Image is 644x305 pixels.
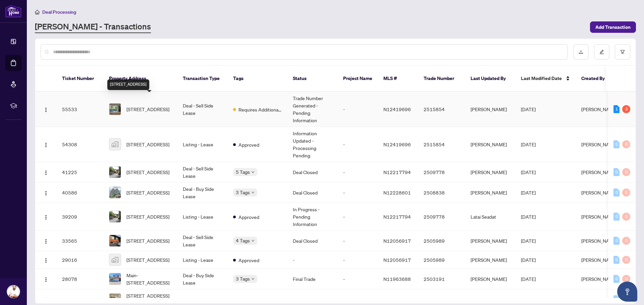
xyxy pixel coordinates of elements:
[418,127,465,162] td: 2515854
[516,66,576,92] th: Last Modified Date
[590,21,636,33] button: Add Transaction
[287,66,338,92] th: Status
[236,188,250,196] span: 3 Tags
[613,188,620,197] div: 0
[126,237,169,244] span: [STREET_ADDRESS]
[622,188,630,197] div: 0
[57,92,104,127] td: 55533
[615,44,630,60] button: filter
[41,254,51,265] button: Logo
[126,141,169,148] span: [STREET_ADDRESS]
[43,215,49,220] img: Logo
[41,294,51,305] button: Logo
[581,238,618,244] span: [PERSON_NAME]
[177,231,228,251] td: Deal - Sell Side Lease
[383,169,411,175] span: N12217794
[107,79,149,90] div: [STREET_ADDRESS]
[581,141,618,147] span: [PERSON_NAME]
[251,170,255,174] span: down
[418,92,465,127] td: 2515854
[109,235,121,246] img: thumbnail-img
[57,203,104,231] td: 39209
[109,166,121,178] img: thumbnail-img
[581,214,618,220] span: [PERSON_NAME]
[109,294,121,305] img: thumbnail-img
[109,211,121,222] img: thumbnail-img
[177,162,228,182] td: Deal - Sell Side Lease
[613,213,620,221] div: 0
[287,162,338,182] td: Deal Closed
[521,106,536,112] span: [DATE]
[622,105,630,113] div: 3
[338,269,378,289] td: -
[613,168,620,176] div: 0
[418,182,465,203] td: 2508838
[613,275,620,283] div: 0
[287,182,338,203] td: Deal Closed
[287,269,338,289] td: Final Trade
[576,66,616,92] th: Created By
[109,273,121,285] img: thumbnail-img
[109,103,121,115] img: thumbnail-img
[287,251,338,269] td: -
[236,275,250,283] span: 3 Tags
[418,269,465,289] td: 2503191
[238,256,259,264] span: Approved
[613,256,620,264] div: 0
[383,106,411,112] span: N12419696
[338,162,378,182] td: -
[251,239,255,242] span: down
[338,182,378,203] td: -
[43,297,49,303] img: Logo
[622,275,630,283] div: 0
[109,187,121,198] img: thumbnail-img
[383,238,411,244] span: N12056917
[57,66,104,92] th: Ticket Number
[177,203,228,231] td: Listing - Lease
[251,191,255,194] span: down
[57,127,104,162] td: 54308
[126,272,172,286] span: Main-[STREET_ADDRESS]
[287,203,338,231] td: In Progress - Pending Information
[35,21,151,33] a: [PERSON_NAME] - Transactions
[57,251,104,269] td: 29016
[465,92,516,127] td: [PERSON_NAME]
[465,269,516,289] td: [PERSON_NAME]
[236,237,250,244] span: 4 Tags
[41,274,51,284] button: Logo
[338,66,378,92] th: Project Name
[521,238,536,244] span: [DATE]
[418,231,465,251] td: 2505989
[41,139,51,150] button: Logo
[228,66,287,92] th: Tags
[43,258,49,263] img: Logo
[620,50,625,54] span: filter
[338,127,378,162] td: -
[287,92,338,127] td: Trade Number Generated - Pending Information
[338,251,378,269] td: -
[521,214,536,220] span: [DATE]
[177,251,228,269] td: Listing - Lease
[177,92,228,127] td: Deal - Sell Side Lease
[57,231,104,251] td: 33565
[287,127,338,162] td: Information Updated - Processing Pending
[595,22,631,32] span: Add Transaction
[383,276,411,282] span: N11963688
[418,162,465,182] td: 2509778
[465,203,516,231] td: Latai Seadat
[43,107,49,112] img: Logo
[418,203,465,231] td: 2509778
[465,182,516,203] td: [PERSON_NAME]
[622,168,630,176] div: 0
[383,257,411,263] span: N12056917
[581,189,618,196] span: [PERSON_NAME]
[581,276,618,282] span: [PERSON_NAME]
[57,162,104,182] td: 41225
[236,168,250,176] span: 5 Tags
[41,167,51,177] button: Logo
[617,282,637,302] button: Open asap
[238,296,259,303] span: Cancelled
[43,277,49,282] img: Logo
[521,296,536,302] span: [DATE]
[378,66,418,92] th: MLS #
